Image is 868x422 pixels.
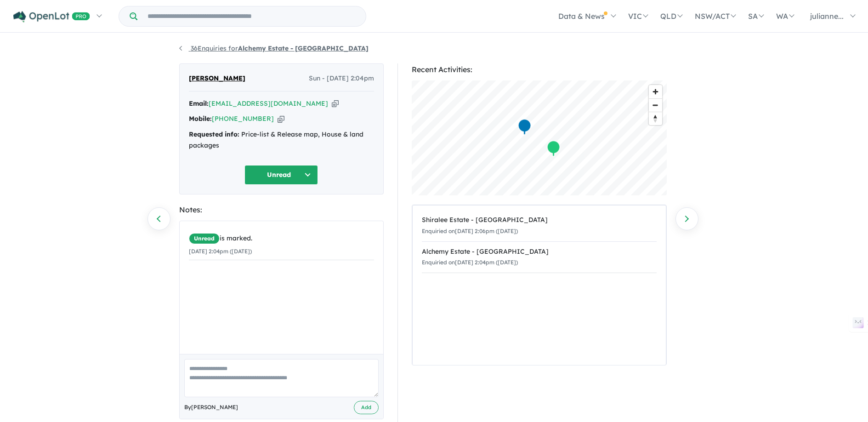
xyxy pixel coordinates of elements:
div: is marked. [189,233,374,244]
nav: breadcrumb [179,43,689,54]
button: Unread [244,165,318,185]
input: Try estate name, suburb, builder or developer [139,6,364,26]
span: By [PERSON_NAME] [184,403,238,412]
a: [PHONE_NUMBER] [212,114,274,123]
span: julianne... [810,11,844,21]
span: [PERSON_NAME] [189,73,245,84]
span: Sun - [DATE] 2:04pm [309,73,374,84]
div: Map marker [517,119,531,136]
button: Reset bearing to north [649,112,662,125]
img: Openlot PRO Logo White [13,11,90,23]
div: Alchemy Estate - [GEOGRAPHIC_DATA] [422,246,657,257]
button: Zoom out [649,98,662,112]
strong: Email: [189,99,209,108]
span: Unread [189,233,220,244]
canvas: Map [412,80,667,195]
div: Price-list & Release map, House & land packages [189,129,374,151]
small: Enquiried on [DATE] 2:04pm ([DATE]) [422,259,518,266]
small: [DATE] 2:04pm ([DATE]) [189,248,252,255]
button: Copy [278,114,284,124]
button: Zoom in [649,85,662,98]
strong: Requested info: [189,130,239,138]
div: Map marker [546,140,560,157]
div: Notes: [179,204,384,216]
a: [EMAIL_ADDRESS][DOMAIN_NAME] [209,99,328,108]
a: Shiralee Estate - [GEOGRAPHIC_DATA]Enquiried on[DATE] 2:06pm ([DATE]) [422,210,657,242]
div: Shiralee Estate - [GEOGRAPHIC_DATA] [422,215,657,226]
strong: Alchemy Estate - [GEOGRAPHIC_DATA] [238,44,369,52]
button: Copy [332,99,339,108]
a: Alchemy Estate - [GEOGRAPHIC_DATA]Enquiried on[DATE] 2:04pm ([DATE]) [422,241,657,274]
a: 36Enquiries forAlchemy Estate - [GEOGRAPHIC_DATA] [179,44,369,52]
small: Enquiried on [DATE] 2:06pm ([DATE]) [422,228,518,234]
strong: Mobile: [189,114,212,123]
div: Recent Activities: [412,63,667,76]
button: Add [354,401,379,414]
